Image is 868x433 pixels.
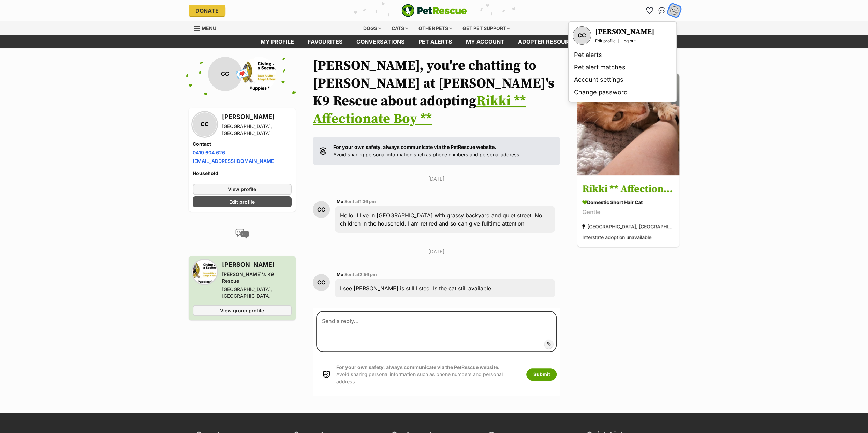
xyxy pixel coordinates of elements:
[335,206,555,233] div: Hello, I live in [GEOGRAPHIC_DATA] with grassy backyard and quiet street. No children in the hous...
[458,21,515,35] div: Get pet support
[571,61,674,74] a: Pet alert matches
[229,198,255,205] span: Edit profile
[242,57,276,91] img: Rocky's K9 Rescue profile pic
[571,86,674,99] a: Change password
[577,176,679,247] a: Rikki ** Affectionate Boy ** Domestic Short Hair Cat Gentle [GEOGRAPHIC_DATA], [GEOGRAPHIC_DATA] ...
[573,27,590,44] div: CC
[582,199,674,206] div: Domestic Short Hair Cat
[344,199,376,204] span: Sent at
[658,7,665,14] img: chat-41dd97257d64d25036548639549fe6c8038ab92f7586957e7f3b1b290dea8141.svg
[582,182,674,197] h3: Rikki ** Affectionate Boy **
[222,271,292,284] div: [PERSON_NAME]'s K9 Rescue
[582,222,674,231] div: [GEOGRAPHIC_DATA], [GEOGRAPHIC_DATA]
[414,21,457,35] div: Other pets
[595,27,654,37] h3: [PERSON_NAME]
[336,364,519,385] p: Avoid sharing personal information such as phone numbers and personal address.
[222,286,292,299] div: [GEOGRAPHIC_DATA], [GEOGRAPHIC_DATA]
[412,35,459,48] a: Pet alerts
[526,368,557,381] button: Submit
[202,25,216,31] span: Menu
[670,6,679,15] div: CC
[235,229,249,239] img: conversation-icon-4a6f8262b818ee0b60e3300018af0b2d0b884aa5de6e9bcb8d3d4eeb1a70a7c4.svg
[337,199,343,204] span: Me
[595,38,616,44] a: Edit profile
[577,73,679,175] img: Rikki ** Affectionate Boy **
[313,57,560,128] h1: [PERSON_NAME], you're chatting to [PERSON_NAME] at [PERSON_NAME]'s K9 Rescue about adopting
[571,49,674,61] a: Pet alerts
[582,234,651,240] span: Interstate adoption unavailable
[313,175,560,182] p: [DATE]
[194,21,221,34] a: Menu
[336,364,499,370] strong: For your own safety, always communicate via the PetRescue website.
[350,35,412,48] a: conversations
[193,184,292,195] a: View profile
[657,5,667,16] a: Conversations
[573,26,591,45] a: Your profile
[358,21,386,35] div: Dogs
[193,141,292,148] h4: Contact
[511,35,587,48] a: Adopter resources
[254,35,301,48] a: My profile
[621,38,636,44] a: Log out
[401,4,467,17] img: logo-e224e6f780fb5917bec1dbf3a21bbac754714ae5b6737aabdf751b685950b380.svg
[228,186,256,193] span: View profile
[222,123,292,137] div: [GEOGRAPHIC_DATA], [GEOGRAPHIC_DATA]
[193,158,276,164] a: [EMAIL_ADDRESS][DOMAIN_NAME]
[313,248,560,255] p: [DATE]
[401,4,467,17] a: PetRescue
[582,207,674,217] div: Gentle
[234,66,250,81] span: 💌
[193,260,217,284] img: Rocky's K9 Rescue profile pic
[359,199,376,204] span: 1:36 pm
[193,170,292,177] h4: Household
[313,93,526,127] a: Rikki ** Affectionate Boy **
[333,143,521,158] p: Avoid sharing personal information such as phone numbers and personal address.
[189,5,225,16] a: Donate
[344,272,377,277] span: Sent at
[571,74,674,86] a: Account settings
[313,201,330,218] div: CC
[459,35,511,48] a: My account
[335,279,555,297] div: I see [PERSON_NAME] is still listed. Is the cat still available
[193,305,292,316] a: View group profile
[359,272,377,277] span: 2:56 pm
[644,5,655,16] a: Favourites
[193,150,225,155] a: 0419 604 626
[193,112,217,136] div: CC
[333,144,496,150] strong: For your own safety, always communicate via the PetRescue website.
[301,35,350,48] a: Favourites
[220,307,264,314] span: View group profile
[208,57,242,91] div: CC
[222,112,292,122] h3: [PERSON_NAME]
[644,5,680,16] ul: Account quick links
[337,272,343,277] span: Me
[387,21,413,35] div: Cats
[222,260,292,269] h3: [PERSON_NAME]
[667,3,681,17] button: My account
[193,196,292,207] a: Edit profile
[313,274,330,291] div: CC
[595,27,654,37] a: Your profile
